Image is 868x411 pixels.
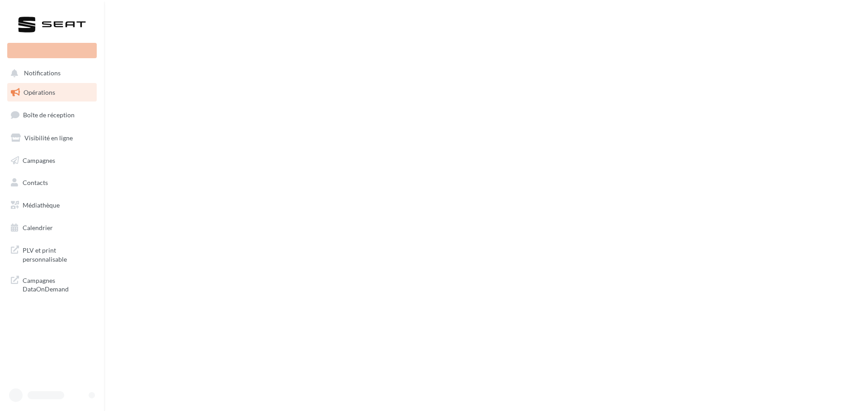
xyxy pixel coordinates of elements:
span: Contacts [23,179,48,186]
a: PLV et print personnalisable [5,240,99,267]
span: Notifications [24,69,61,77]
span: Opérations [24,88,55,96]
span: Campagnes [23,156,55,164]
a: Boîte de réception [5,105,99,125]
span: Médiathèque [23,201,60,209]
span: Boîte de réception [23,111,75,119]
a: Contacts [5,173,99,192]
div: Nouvelle campagne [7,43,97,58]
span: Visibilité en ligne [24,134,73,142]
a: Médiathèque [5,196,99,215]
a: Visibilité en ligne [5,129,99,148]
a: Campagnes [5,151,99,170]
span: PLV et print personnalisable [23,244,93,263]
span: Campagnes DataOnDemand [23,274,93,294]
a: Opérations [5,83,99,102]
a: Calendrier [5,218,99,237]
a: Campagnes DataOnDemand [5,271,99,297]
span: Calendrier [23,224,53,231]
